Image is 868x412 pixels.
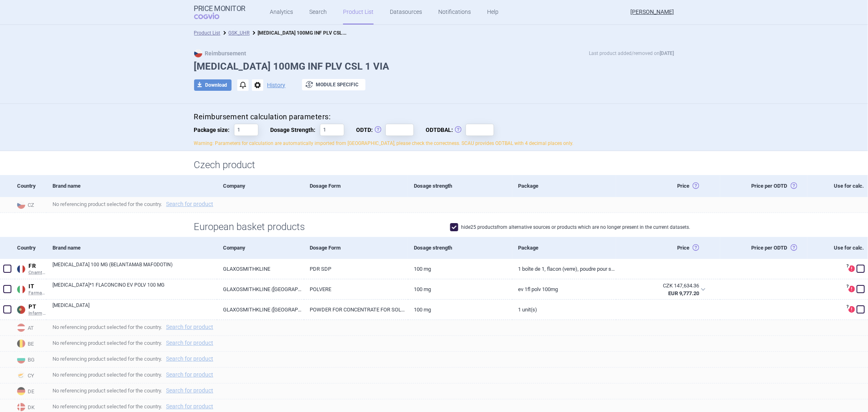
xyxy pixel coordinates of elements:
img: Italy [17,285,25,294]
span: No referencing product selected for the country. [52,199,868,209]
img: Germany [17,387,25,395]
div: Dosage strength [408,175,512,197]
h4: Reimbursement calculation parameters: [194,112,674,122]
input: ODTD: [385,124,414,136]
div: Brand name [46,175,217,197]
a: Product List [194,30,221,36]
a: FRFRCnamts CIP [15,261,46,275]
span: DE [15,386,46,396]
div: CZK 147,634.36 [622,282,699,289]
span: No referencing product selected for the country. [52,338,868,348]
h1: Czech product [194,159,674,171]
h1: [MEDICAL_DATA] 100MG INF PLV CSL 1 VIA [194,61,674,72]
div: CZK 147,634.36EUR 9,777.20 [616,279,711,300]
a: Search for product [166,388,213,393]
a: Search for product [166,340,213,346]
span: No referencing product selected for the country. [52,354,868,364]
div: Company [217,237,304,259]
a: POLVERE [304,279,408,299]
span: BG [15,354,46,364]
a: Search for product [166,403,213,409]
h1: European basket products [194,221,674,233]
img: Denmark [17,403,25,411]
span: Farmadati [28,290,46,296]
span: Cnamts CIP [28,270,46,276]
img: Austria [17,324,25,332]
span: No referencing product selected for the country. [52,370,868,379]
div: Country [15,175,46,197]
span: ODTDBAL: [426,124,466,136]
strong: [MEDICAL_DATA] 100MG INF PLV CSL 1 VIA [258,28,356,36]
div: Price [616,237,720,259]
li: GSK_UHR [221,29,250,37]
span: Package size: [194,124,234,136]
div: Use for calc. [807,175,868,197]
span: Dosage Strength: [271,124,320,136]
div: Dosage Form [304,237,408,259]
label: hide 25 products from alternative sources or products which are no longer present in the current ... [450,223,691,231]
li: BLENREP 100MG INF PLV CSL 1 VIA [250,29,348,37]
strong: Price Monitor [194,4,246,13]
span: ? [845,264,850,269]
a: Search for product [166,324,213,330]
a: GLAXOSMITHKLINE [217,259,304,279]
abbr: SP-CAU-010 Itálie hrazené LP [622,282,699,297]
img: Portugal [17,306,25,314]
div: Price [616,175,720,197]
span: IT [28,283,46,290]
span: FR [28,263,46,270]
li: Product List [194,29,221,37]
span: No referencing product selected for the country. [52,386,868,395]
a: 100 mg [408,259,512,279]
span: No referencing product selected for the country. [52,401,868,411]
div: Use for calc. [807,237,868,259]
span: AT [15,322,46,333]
input: Package size: [234,124,258,136]
span: CZ [15,199,46,210]
img: Czech Republic [17,201,25,209]
strong: Reimbursement [194,50,247,57]
a: [MEDICAL_DATA] [52,302,217,316]
a: 100 MG [408,279,512,299]
img: Bulgaria [17,355,25,364]
p: Last product added/removed on [589,49,674,57]
span: COGVIO [194,13,231,19]
a: GLAXOSMITHKLINE ([GEOGRAPHIC_DATA]) LTD [217,279,304,299]
span: Infarmed Infomed [28,311,46,316]
a: GLAXOSMITHKLINE ([GEOGRAPHIC_DATA]) LIMITED [217,300,304,320]
div: Price per ODTD [720,237,807,259]
div: Country [15,237,46,259]
span: ? [845,284,850,289]
div: Price per ODTD [720,175,807,197]
img: Cyprus [17,371,25,379]
span: ? [845,305,850,309]
img: Belgium [17,340,25,348]
a: Search for product [166,201,213,207]
span: BE [15,338,46,348]
a: Price MonitorCOGVIO [194,4,246,20]
a: PDR SDP [304,259,408,279]
button: Module specific [302,79,365,90]
span: No referencing product selected for the country. [52,322,868,332]
a: 100 mg [408,300,512,320]
span: CY [15,370,46,380]
span: PT [28,303,46,311]
a: 1 BOÎTE DE 1, FLACON (VERRE), POUDRE POUR SOLUTION À DILUER POUR PERFUSION, VOIE INTRAVEINEUSE [512,259,617,279]
div: Dosage Form [304,175,408,197]
div: Brand name [46,237,217,259]
button: Download [194,79,232,91]
span: ODTD: [356,124,385,136]
a: 1 unit(s) [512,300,617,320]
a: Search for product [166,356,213,362]
div: Package [512,175,617,197]
a: GSK_UHR [229,30,250,36]
div: Package [512,237,617,259]
span: DK [15,401,46,412]
input: Dosage Strength: [320,124,344,136]
a: POWDER FOR CONCENTRATE FOR SOLUTION FOR INFUSION [304,300,408,320]
a: [MEDICAL_DATA]*1 FLACONCINO EV POLV 100 MG [52,281,217,296]
button: History [267,82,286,88]
a: [MEDICAL_DATA] 100 MG (BELANTAMAB MAFODOTIN) [52,261,217,276]
img: France [17,265,25,273]
div: Company [217,175,304,197]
